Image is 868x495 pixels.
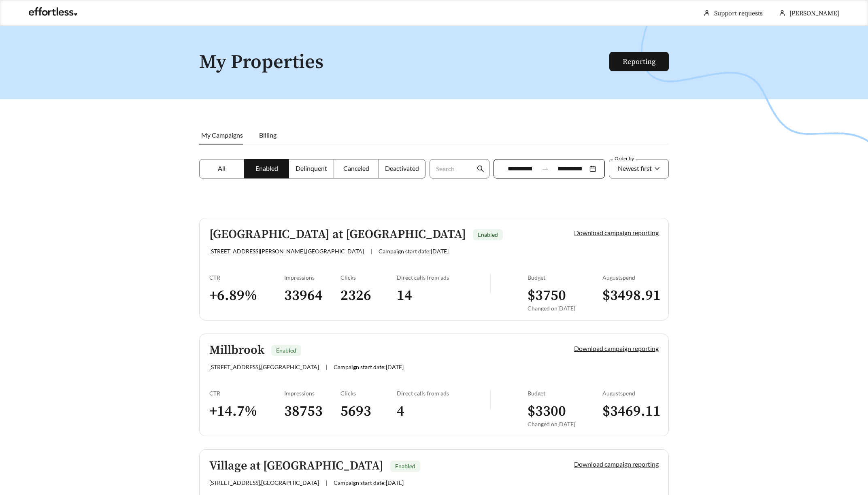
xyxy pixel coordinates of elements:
[284,274,340,281] div: Impressions
[477,165,484,172] span: search
[209,228,466,241] h5: [GEOGRAPHIC_DATA] at [GEOGRAPHIC_DATA]
[528,287,602,305] h3: $ 3750
[340,274,397,281] div: Clicks
[209,248,364,255] span: [STREET_ADDRESS][PERSON_NAME] , [GEOGRAPHIC_DATA]
[385,164,419,172] span: Deactivated
[397,402,490,421] h3: 4
[201,131,243,139] span: My Campaigns
[602,274,659,281] div: August spend
[574,460,659,468] a: Download campaign reporting
[259,131,277,139] span: Billing
[276,347,296,354] span: Enabled
[340,390,397,397] div: Clicks
[334,479,404,486] span: Campaign start date: [DATE]
[209,287,284,305] h3: + 6.89 %
[395,463,415,470] span: Enabled
[379,248,449,255] span: Campaign start date: [DATE]
[574,344,659,352] a: Download campaign reporting
[623,57,655,66] a: Reporting
[209,390,284,397] div: CTR
[789,9,839,17] span: [PERSON_NAME]
[528,274,602,281] div: Budget
[284,402,340,421] h3: 38753
[714,9,763,17] a: Support requests
[209,274,284,281] div: CTR
[574,229,659,236] a: Download campaign reporting
[528,402,602,421] h3: $ 3300
[325,479,327,486] span: |
[542,165,549,172] span: to
[218,164,226,172] span: All
[618,164,652,172] span: Newest first
[343,164,369,172] span: Canceled
[209,479,319,486] span: [STREET_ADDRESS] , [GEOGRAPHIC_DATA]
[209,459,383,473] h5: Village at [GEOGRAPHIC_DATA]
[340,402,397,421] h3: 5693
[284,287,340,305] h3: 33964
[255,164,278,172] span: Enabled
[284,390,340,397] div: Impressions
[296,164,327,172] span: Delinquent
[370,248,372,255] span: |
[528,305,602,312] div: Changed on [DATE]
[209,363,319,370] span: [STREET_ADDRESS] , [GEOGRAPHIC_DATA]
[609,52,669,71] button: Reporting
[334,363,404,370] span: Campaign start date: [DATE]
[397,274,490,281] div: Direct calls from ads
[602,287,659,305] h3: $ 3498.91
[478,231,498,238] span: Enabled
[528,390,602,397] div: Budget
[490,390,491,409] img: line
[397,287,490,305] h3: 14
[209,402,284,421] h3: + 14.7 %
[397,390,490,397] div: Direct calls from ads
[325,363,327,370] span: |
[199,218,669,321] a: [GEOGRAPHIC_DATA] at [GEOGRAPHIC_DATA]Enabled[STREET_ADDRESS][PERSON_NAME],[GEOGRAPHIC_DATA]|Camp...
[340,287,397,305] h3: 2326
[602,402,659,421] h3: $ 3469.11
[199,334,669,436] a: MillbrookEnabled[STREET_ADDRESS],[GEOGRAPHIC_DATA]|Campaign start date:[DATE]Download campaign re...
[199,52,610,73] h1: My Properties
[602,390,659,397] div: August spend
[490,274,491,293] img: line
[542,165,549,172] span: swap-right
[528,421,602,427] div: Changed on [DATE]
[209,344,264,357] h5: Millbrook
